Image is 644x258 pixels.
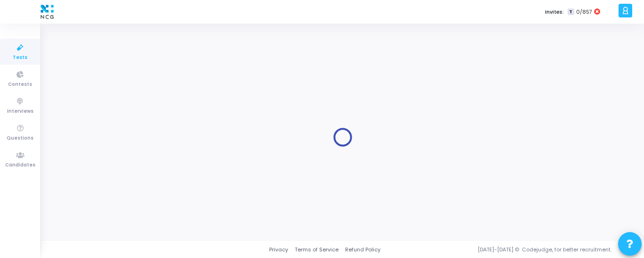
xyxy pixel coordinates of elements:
[269,246,288,254] a: Privacy
[13,54,27,62] span: Tests
[5,161,35,169] span: Candidates
[380,246,632,254] div: [DATE]-[DATE] © Codejudge, for better recruitment.
[7,108,33,116] span: Interviews
[568,8,574,16] span: T
[545,8,564,16] label: Invites:
[576,8,592,16] span: 0/857
[345,246,380,254] a: Refund Policy
[8,81,32,89] span: Contests
[38,2,56,21] img: logo
[7,134,33,142] span: Questions
[295,246,339,254] a: Terms of Service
